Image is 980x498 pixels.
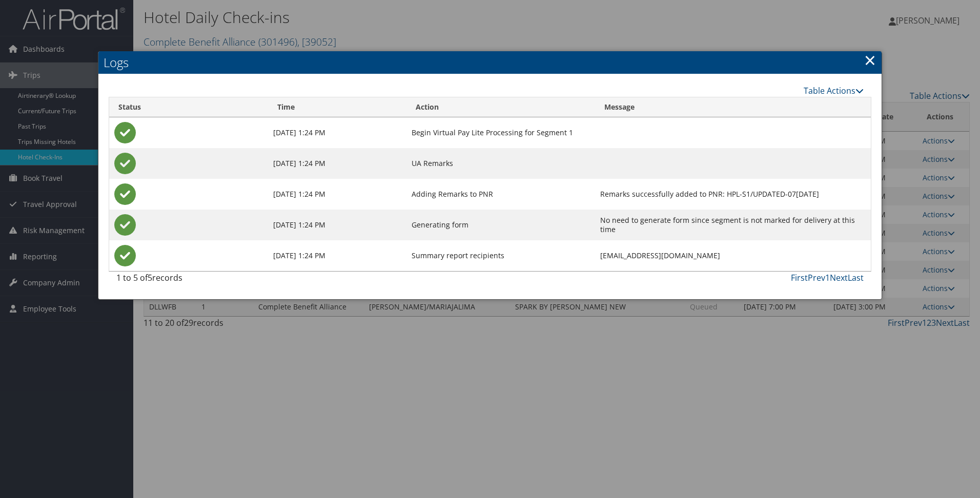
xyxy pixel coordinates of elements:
[825,272,830,283] a: 1
[116,272,292,289] div: 1 to 5 of records
[595,179,871,210] td: Remarks successfully added to PNR: HPL-S1/UPDATED-07[DATE]
[804,85,864,96] a: Table Actions
[98,51,882,74] h2: Logs
[268,240,407,271] td: [DATE] 1:24 PM
[830,272,848,283] a: Next
[268,179,407,210] td: [DATE] 1:24 PM
[595,240,871,271] td: [EMAIL_ADDRESS][DOMAIN_NAME]
[268,148,407,179] td: [DATE] 1:24 PM
[109,97,268,117] th: Status: activate to sort column ascending
[406,148,595,179] td: UA Remarks
[595,210,871,240] td: No need to generate form since segment is not marked for delivery at this time
[406,117,595,148] td: Begin Virtual Pay Lite Processing for Segment 1
[268,117,407,148] td: [DATE] 1:24 PM
[848,272,864,283] a: Last
[791,272,808,283] a: First
[864,50,876,70] a: Close
[268,210,407,240] td: [DATE] 1:24 PM
[595,97,871,117] th: Message: activate to sort column ascending
[406,179,595,210] td: Adding Remarks to PNR
[808,272,825,283] a: Prev
[268,97,407,117] th: Time: activate to sort column ascending
[406,97,595,117] th: Action: activate to sort column ascending
[406,240,595,271] td: Summary report recipients
[406,210,595,240] td: Generating form
[148,272,152,283] span: 5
